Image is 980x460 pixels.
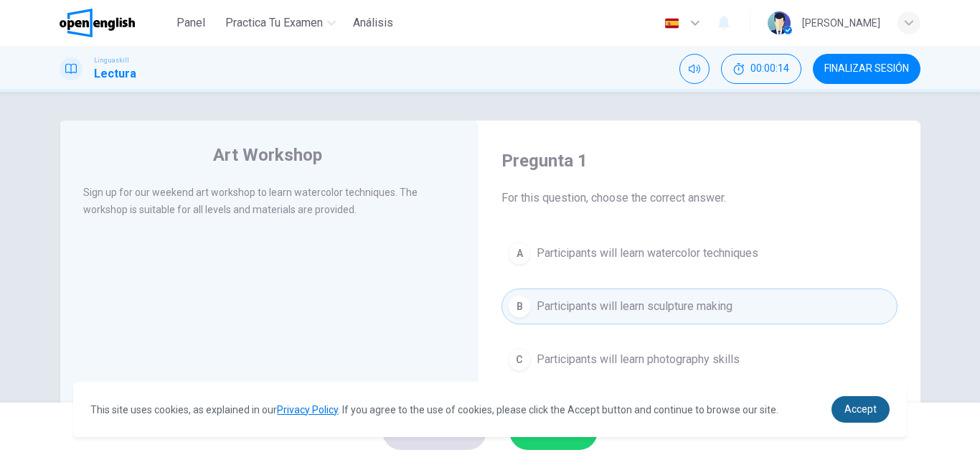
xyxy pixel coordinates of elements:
[663,18,681,29] img: es
[824,63,909,75] span: FINALIZAR SESIÓN
[73,382,906,437] div: cookieconsent
[721,54,801,84] div: Ocultar
[94,55,129,65] span: Linguaskill
[501,342,897,377] button: CParticipants will learn photography skills
[508,348,531,371] div: C
[353,14,393,32] span: Análisis
[537,351,740,368] span: Participants will learn photography skills
[225,14,323,32] span: Practica tu examen
[94,65,136,83] h1: Lectura
[277,404,338,416] a: Privacy Policy
[501,288,897,324] button: BParticipants will learn sculpture making
[768,11,791,34] img: Profile picture
[508,242,531,265] div: A
[168,10,214,36] button: Panel
[176,14,205,32] span: Panel
[213,144,322,166] h4: Art Workshop
[537,245,758,262] span: Participants will learn watercolor techniques
[501,149,897,172] h4: Pregunta 1
[844,403,877,415] span: Accept
[501,189,897,207] span: For this question, choose the correct answer.
[60,9,168,37] a: OpenEnglish logo
[90,404,778,416] span: This site uses cookies, as explained in our . If you agree to the use of cookies, please click th...
[508,295,531,318] div: B
[750,63,789,75] span: 00:00:14
[831,396,890,423] a: dismiss cookie message
[813,54,920,84] button: FINALIZAR SESIÓN
[679,54,710,84] div: Silenciar
[83,187,418,215] span: Sign up for our weekend art workshop to learn watercolor techniques. The workshop is suitable for...
[721,54,801,84] button: 00:00:14
[347,10,399,36] button: Análisis
[802,14,880,32] div: [PERSON_NAME]
[220,10,341,36] button: Practica tu examen
[60,9,135,37] img: OpenEnglish logo
[537,298,732,315] span: Participants will learn sculpture making
[501,235,897,271] button: AParticipants will learn watercolor techniques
